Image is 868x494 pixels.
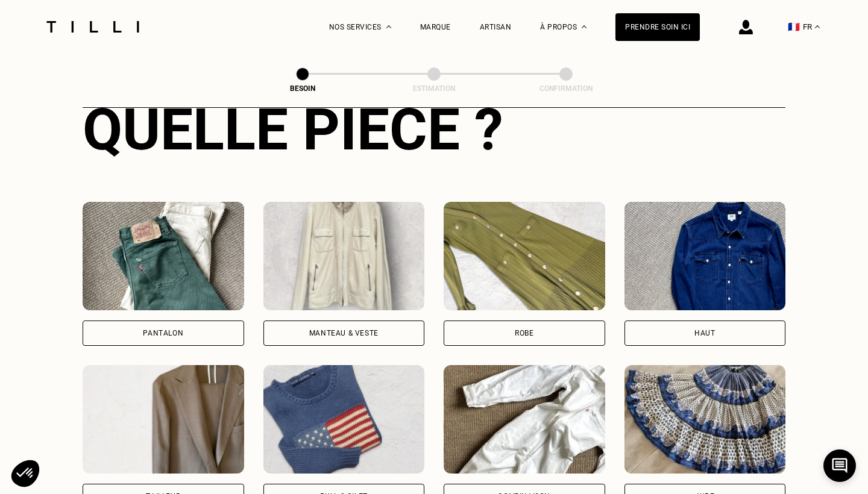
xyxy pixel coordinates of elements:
div: Quelle pièce ? [83,96,785,163]
div: Haut [694,330,715,337]
a: Artisan [480,23,512,31]
img: Tilli retouche votre Robe [444,202,605,310]
img: Tilli retouche votre Tailleur [83,365,244,474]
a: Marque [420,23,451,31]
img: Menu déroulant [386,25,391,28]
img: Tilli retouche votre Jupe [624,365,786,474]
a: Prendre soin ici [615,13,700,41]
img: Tilli retouche votre Pull & gilet [263,365,425,474]
div: Manteau & Veste [309,330,379,337]
img: menu déroulant [815,25,820,28]
img: Menu déroulant à propos [582,25,587,28]
div: Pantalon [143,330,183,337]
img: Tilli retouche votre Haut [624,202,786,310]
div: Robe [515,330,533,337]
div: Besoin [242,84,363,93]
img: Tilli retouche votre Combinaison [444,365,605,474]
div: Confirmation [506,84,626,93]
img: Logo du service de couturière Tilli [42,21,143,33]
img: Tilli retouche votre Pantalon [83,202,244,310]
div: Estimation [374,84,494,93]
img: Tilli retouche votre Manteau & Veste [263,202,425,310]
span: 🇫🇷 [788,21,800,33]
img: icône connexion [739,20,753,34]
